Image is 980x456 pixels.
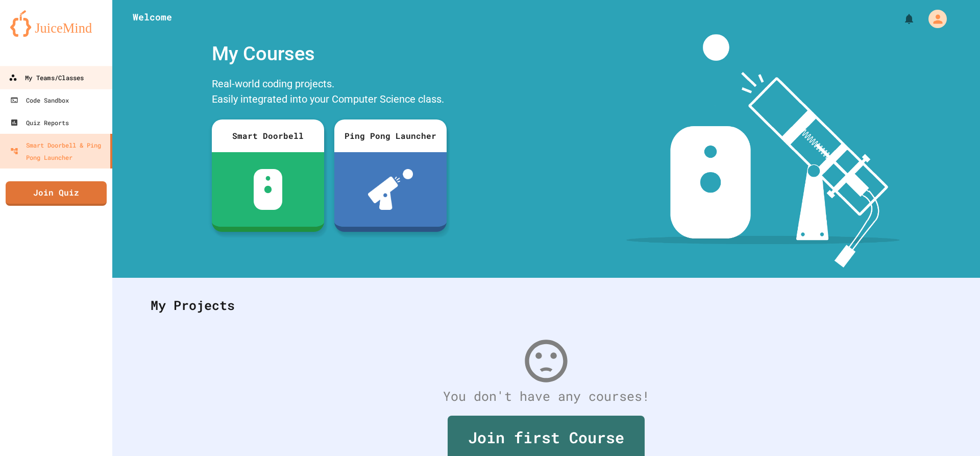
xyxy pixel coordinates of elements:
div: Smart Doorbell & Ping Pong Launcher [10,139,106,163]
div: Ping Pong Launcher [334,119,447,152]
img: banner-image-my-projects.png [626,34,900,268]
div: Code Sandbox [10,94,69,106]
div: My Teams/Classes [9,71,84,84]
div: Quiz Reports [10,116,69,129]
a: Join Quiz [6,181,107,206]
div: My Courses [207,34,452,74]
div: My Account [918,7,949,31]
div: My Notifications [884,10,918,28]
img: ppl-with-ball.png [368,169,413,210]
div: My Projects [140,285,952,325]
div: You don't have any courses! [140,387,952,406]
div: Smart Doorbell [212,119,324,152]
div: Real-world coding projects. Easily integrated into your Computer Science class. [207,74,452,112]
img: logo-orange.svg [10,10,102,37]
img: sdb-white.svg [254,169,283,210]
